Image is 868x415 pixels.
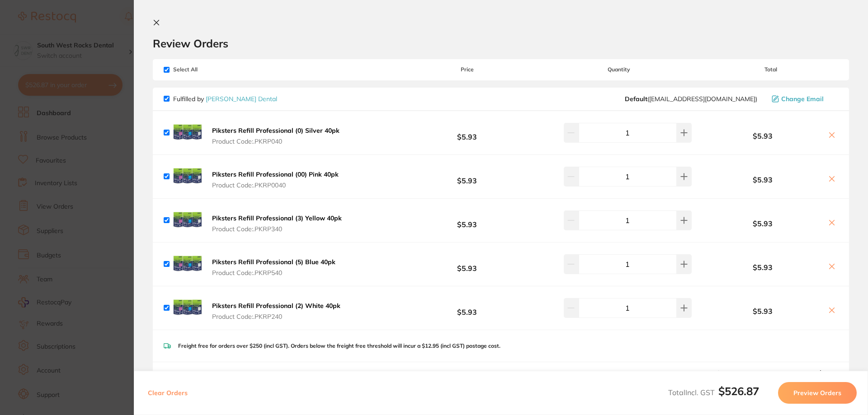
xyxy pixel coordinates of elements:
button: Piksters Refill Professional (5) Blue 40pk Product Code:.PKRP540 [209,258,338,277]
span: Change Email [781,95,824,103]
b: Piksters Refill Professional (5) Blue 40pk [212,258,335,266]
img: eDB2dnlqOA [173,206,202,235]
b: $5.93 [400,256,534,272]
b: Piksters Refill Professional (00) Pink 40pk [212,170,339,178]
b: $5.93 [703,263,822,271]
h2: Review Orders [153,37,849,50]
button: Clear Orders [145,382,190,404]
b: $5.93 [703,307,822,315]
b: Default [625,95,647,103]
b: $5.93 [400,168,534,185]
b: $5.93 [400,124,534,141]
span: 10.0 % GST Incl. [675,369,753,389]
b: $5.93 [400,212,534,228]
b: $5.93 [703,132,822,140]
b: $5.93 [703,176,822,184]
button: Piksters Refill Professional (0) Silver 40pk Product Code:.PKRP040 [209,126,342,145]
button: Preview Orders [778,382,857,404]
span: Product Code: .PKRP240 [212,313,340,320]
b: $526.87 [718,384,759,398]
span: Select All [164,66,254,73]
span: Price [400,66,534,73]
span: Total Incl. GST [668,388,759,397]
span: Quantity [535,66,703,73]
img: end2NmNzYQ [173,294,202,322]
img: bDR2NmRrbA [173,162,202,191]
b: $5.93 [400,299,534,316]
span: Product Code: .PKRP040 [212,138,340,145]
b: Piksters Refill Professional (2) White 40pk [212,302,340,310]
span: sales@piksters.com [625,95,757,103]
button: Change Email [769,95,838,103]
b: Piksters Refill Professional (0) Silver 40pk [212,126,340,135]
img: ODYzMjF3Mg [173,250,202,279]
span: Product Code: .PKRP540 [212,269,335,276]
output: $2.97 [760,369,838,389]
p: Fulfilled by [173,95,277,103]
img: OXdrM3lleQ [173,118,202,147]
b: Piksters Refill Professional (3) Yellow 40pk [212,214,342,222]
p: Freight free for orders over $250 (incl GST). Orders below the freight free threshold will incur ... [178,343,500,349]
a: [PERSON_NAME] Dental [206,95,277,103]
span: Product Code: .PKRP340 [212,225,342,233]
button: Piksters Refill Professional (00) Pink 40pk Product Code:.PKRP0040 [209,170,341,189]
span: Product Code: .PKRP0040 [212,182,339,189]
span: Recipient: Default ( [EMAIL_ADDRESS][DOMAIN_NAME] ) [164,370,327,378]
b: $5.93 [703,219,822,228]
span: Total [703,66,838,73]
button: Piksters Refill Professional (3) Yellow 40pk Product Code:.PKRP340 [209,214,344,233]
button: Piksters Refill Professional (2) White 40pk Product Code:.PKRP240 [209,302,343,321]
